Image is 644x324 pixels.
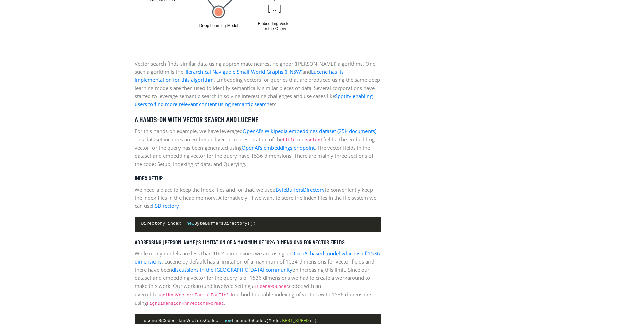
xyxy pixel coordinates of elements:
[141,220,256,227] span: Directory index ByteBuffersDirectory();
[276,186,325,193] a: ByteBuffersDirectory
[135,239,381,246] h5: Addressing [PERSON_NAME]’s limitation of a maximum of 1024 dimensions for vector fields
[242,144,315,151] a: OpenAI’s embeddings endpoint
[135,59,381,108] p: Vector search finds similar data using approximate nearest neighbor ([PERSON_NAME]) algorithms. O...
[147,301,224,306] code: HighDimensionKnnVectorsFormat
[181,221,184,226] span: =
[152,202,179,209] a: FSDirectory
[282,318,309,323] span: BEST_SPEED
[183,68,302,75] a: Hierarchical Navigable Small World Graphs (HNSW)
[223,318,232,323] span: new
[283,138,296,143] code: title
[135,250,380,265] a: OpenAI based model which is of 1536 dimensions
[160,293,232,298] code: getKnnVectorsFormatForField
[218,318,221,323] span: =
[135,249,381,307] p: While many models are less than 1024 dimensions we are using an . Lucene by default has a limitat...
[135,175,381,182] h5: Index Setup
[255,284,289,289] code: Lucene95Codec
[172,266,292,273] a: discussions in the [GEOGRAPHIC_DATA] community
[305,138,323,143] code: content
[135,115,381,124] h4: A Hands-on with Vector Search and Lucene
[135,127,381,168] p: For this hands-on example, we have leveraged . This dataset includes an embedded vector represent...
[186,221,194,226] span: new
[135,185,381,210] p: We need a place to keep the index files and for that, we used to conveniently keep the index file...
[243,128,376,134] a: OpenAI’s Wikipedia embeddings dataset (25k documents)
